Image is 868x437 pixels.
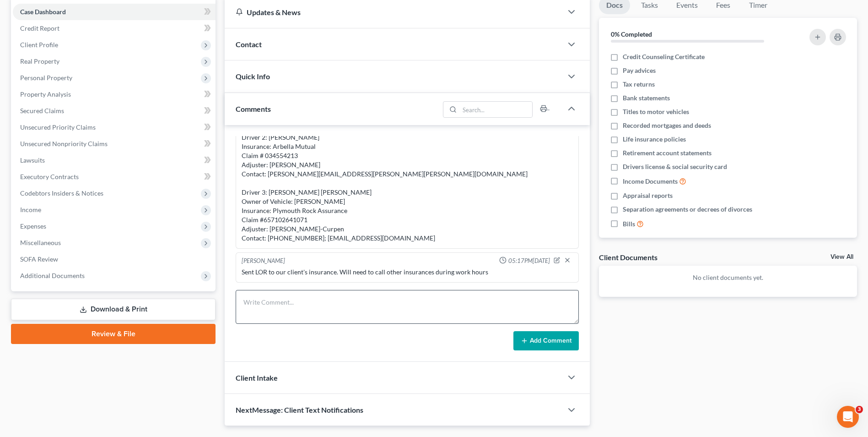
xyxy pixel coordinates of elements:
span: Contact [236,40,262,49]
span: Miscellaneous [20,239,61,246]
span: Tax returns [623,80,655,89]
span: Bills [623,219,635,229]
div: Updates & News [236,7,551,17]
span: Client Profile [20,41,58,49]
a: Download & Print [11,299,216,320]
span: Recorded mortgages and deeds [623,121,711,130]
iframe: Intercom live chat [837,406,859,428]
span: Retirement account statements [623,148,712,158]
div: Our client's insurance: Progressive Direct Insurance [PERSON_NAME] [PERSON_NAME][EMAIL_ADDRESS][D... [242,69,573,243]
a: Unsecured Priority Claims [13,119,216,136]
span: Executory Contracts [20,173,79,180]
a: Credit Report [13,20,216,37]
span: Income Documents [623,177,678,186]
span: Lawsuits [20,156,45,164]
div: Client Documents [599,252,658,262]
span: Client Intake [236,373,278,382]
span: Credit Counseling Certificate [623,52,705,61]
span: Titles to motor vehicles [623,107,689,116]
span: Personal Property [20,74,72,82]
a: Property Analysis [13,86,216,103]
a: Secured Claims [13,103,216,119]
span: Unsecured Nonpriority Claims [20,140,108,147]
a: Case Dashboard [13,4,216,20]
span: Separation agreements or decrees of divorces [623,205,752,214]
span: Life insurance policies [623,135,686,144]
span: Secured Claims [20,107,64,115]
p: No client documents yet. [606,273,850,282]
a: Unsecured Nonpriority Claims [13,136,216,152]
span: Expenses [20,222,46,230]
span: Quick Info [236,72,270,81]
span: Credit Report [20,24,59,32]
div: [PERSON_NAME] [242,257,285,266]
span: 3 [856,406,863,413]
a: Review & File [11,324,216,344]
span: Case Dashboard [20,8,66,16]
button: Add Comment [513,331,579,350]
a: Executory Contracts [13,169,216,185]
span: NextMessage: Client Text Notifications [236,405,363,414]
span: Appraisal reports [623,191,673,200]
span: Codebtors Insiders & Notices [20,189,103,197]
span: Bank statements [623,93,670,103]
span: Real Property [20,57,59,65]
span: Pay advices [623,66,656,75]
a: Lawsuits [13,152,216,169]
div: Sent LOR to our client's insurance. Will need to call other insurances during work hours [242,268,573,277]
span: Unsecured Priority Claims [20,123,96,131]
span: Comments [236,104,271,113]
span: SOFA Review [20,255,58,263]
a: View All [830,254,853,260]
input: Search... [459,102,532,117]
span: Additional Documents [20,272,85,279]
span: 05:17PM[DATE] [508,257,550,265]
span: Drivers license & social security card [623,162,727,171]
a: SOFA Review [13,251,216,268]
span: Property Analysis [20,90,71,98]
strong: 0% Completed [611,30,652,38]
span: Income [20,206,41,213]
